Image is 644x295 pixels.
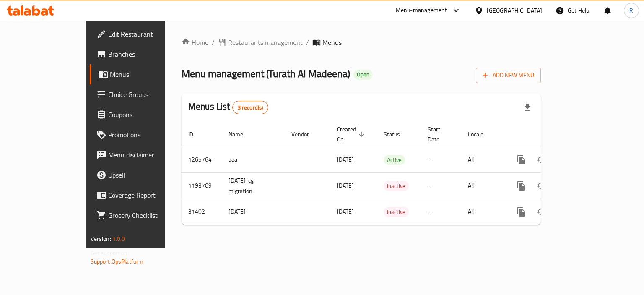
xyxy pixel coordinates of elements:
[108,89,187,99] span: Choice Groups
[212,37,215,47] li: /
[384,181,409,191] span: Inactive
[461,199,504,225] td: All
[182,37,208,47] a: Home
[108,170,187,180] span: Upsell
[291,129,320,139] span: Vendor
[483,70,534,81] span: Add New Menu
[108,150,187,160] span: Menu disclaimer
[182,147,222,172] td: 1265764
[90,165,194,185] a: Upsell
[90,84,194,104] a: Choice Groups
[353,70,373,80] div: Open
[229,129,254,139] span: Name
[182,37,541,47] nav: breadcrumb
[228,37,303,47] span: Restaurants management
[476,68,541,83] button: Add New Menu
[511,150,531,170] button: more
[517,97,538,117] div: Export file
[322,37,342,47] span: Menus
[504,122,598,147] th: Actions
[222,172,285,199] td: [DATE]-cg migration
[531,150,551,170] button: Change Status
[182,122,598,225] table: enhanced table
[188,129,204,139] span: ID
[233,104,268,112] span: 3 record(s)
[188,100,268,114] h2: Menus List
[232,101,269,114] div: Total records count
[108,190,187,200] span: Coverage Report
[112,233,125,244] span: 1.0.0
[108,110,187,120] span: Coupons
[396,5,447,16] div: Menu-management
[182,199,222,225] td: 31402
[108,130,187,140] span: Promotions
[461,147,504,172] td: All
[182,172,222,199] td: 1193709
[90,64,194,84] a: Menus
[91,256,144,267] a: Support.OpsPlatform
[91,248,129,258] span: Get support on:
[468,129,494,139] span: Locale
[218,37,303,47] a: Restaurants management
[108,29,187,39] span: Edit Restaurant
[384,207,409,217] span: Inactive
[90,145,194,165] a: Menu disclaimer
[182,64,350,83] span: Menu management ( Turath Al Madeena )
[90,44,194,64] a: Branches
[421,172,461,199] td: -
[110,69,187,79] span: Menus
[421,147,461,172] td: -
[108,210,187,220] span: Grocery Checklist
[531,202,551,222] button: Change Status
[511,202,531,222] button: more
[384,155,405,165] span: Active
[108,49,187,59] span: Branches
[337,154,354,165] span: [DATE]
[353,71,373,78] span: Open
[337,206,354,217] span: [DATE]
[90,24,194,44] a: Edit Restaurant
[90,185,194,205] a: Coverage Report
[222,147,285,172] td: aaa
[629,6,633,15] span: R
[421,199,461,225] td: -
[487,6,542,15] div: [GEOGRAPHIC_DATA]
[384,129,411,139] span: Status
[511,176,531,196] button: more
[461,172,504,199] td: All
[90,104,194,125] a: Coupons
[337,180,354,191] span: [DATE]
[337,124,367,144] span: Created On
[90,205,194,225] a: Grocery Checklist
[306,37,309,47] li: /
[222,199,285,225] td: [DATE]
[428,124,451,144] span: Start Date
[531,176,551,196] button: Change Status
[384,207,409,217] div: Inactive
[91,233,111,244] span: Version:
[90,125,194,145] a: Promotions
[384,181,409,191] div: Inactive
